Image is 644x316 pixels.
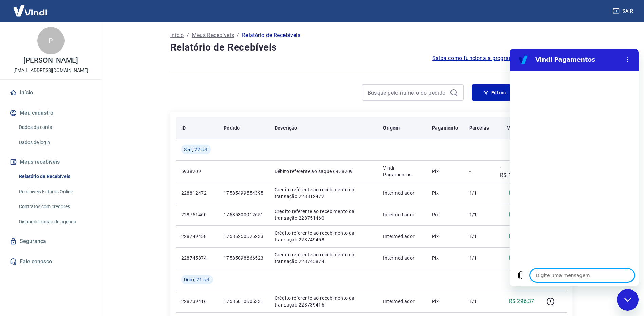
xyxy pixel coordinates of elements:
p: 17585250526233 [224,233,264,240]
p: Valor Líq. [507,124,529,131]
p: Crédito referente ao recebimento da transação 228745874 [275,251,372,265]
p: Intermediador [383,298,421,305]
a: Fale conosco [8,254,93,269]
p: 228739416 [181,298,213,305]
p: ID [181,124,186,131]
a: Disponibilização de agenda [16,215,93,229]
p: R$ 729,22 [509,189,534,197]
p: Intermediador [383,190,421,196]
p: 1/1 [469,211,489,218]
button: Filtros [472,84,518,101]
a: Meus Recebíveis [192,31,234,39]
p: Pix [432,233,458,240]
p: Pix [432,211,458,218]
a: Início [170,31,184,39]
p: 1/1 [469,190,489,196]
p: 6938209 [181,168,213,175]
p: Pix [432,190,458,196]
p: Crédito referente ao recebimento da transação 228739416 [275,295,372,308]
a: Segurança [8,234,93,249]
p: Origem [383,124,400,131]
a: Contratos com credores [16,200,93,214]
p: 1/1 [469,298,489,305]
p: R$ 373,72 [509,232,534,240]
p: - [469,168,489,175]
iframe: Botão para abrir a janela de mensagens, conversa em andamento [617,289,639,311]
p: 17585300912651 [224,211,264,218]
p: 1/1 [469,255,489,261]
p: Pagamento [432,124,458,131]
a: Relatório de Recebíveis [16,170,93,183]
p: 228751460 [181,211,213,218]
p: Crédito referente ao recebimento da transação 228751460 [275,208,372,221]
p: Pix [432,168,458,175]
p: Pix [432,298,458,305]
p: Crédito referente ao recebimento da transação 228812472 [275,186,372,200]
p: Débito referente ao saque 6938209 [275,168,372,175]
p: Parcelas [469,124,489,131]
button: Meu cadastro [8,105,93,120]
p: Pedido [224,124,240,131]
p: Intermediador [383,211,421,218]
p: [EMAIL_ADDRESS][DOMAIN_NAME] [13,67,88,74]
div: P [37,27,65,54]
p: -R$ 10.255,08 [500,163,534,179]
p: 228745874 [181,255,213,261]
a: Dados da conta [16,120,93,134]
p: 17585499554395 [224,190,264,196]
span: Dom, 21 set [184,276,210,283]
a: Início [8,85,93,100]
a: Recebíveis Futuros Online [16,185,93,199]
button: Sair [611,5,636,17]
p: 228749458 [181,233,213,240]
a: Dados de login [16,136,93,150]
p: Pix [432,255,458,261]
p: 17585010605331 [224,298,264,305]
iframe: Janela de mensagens [510,49,639,286]
p: Intermediador [383,255,421,261]
p: 228812472 [181,190,213,196]
p: [PERSON_NAME] [23,57,78,64]
img: Vindi [8,0,52,21]
p: Descrição [275,124,297,131]
p: Crédito referente ao recebimento da transação 228749458 [275,230,372,243]
input: Busque pelo número do pedido [368,87,447,98]
p: Intermediador [383,233,421,240]
p: / [187,31,189,39]
p: Relatório de Recebíveis [242,31,300,39]
a: Saiba como funciona a programação dos recebimentos [432,54,572,62]
span: Seg, 22 set [184,146,208,153]
p: 17585098666523 [224,255,264,261]
p: R$ 296,37 [509,297,534,305]
button: Meus recebíveis [8,155,93,170]
h4: Relatório de Recebíveis [170,41,572,54]
p: R$ 270,38 [509,254,534,262]
p: Vindi Pagamentos [383,164,421,178]
p: 1/1 [469,233,489,240]
p: R$ 313,17 [509,211,534,219]
p: / [237,31,239,39]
